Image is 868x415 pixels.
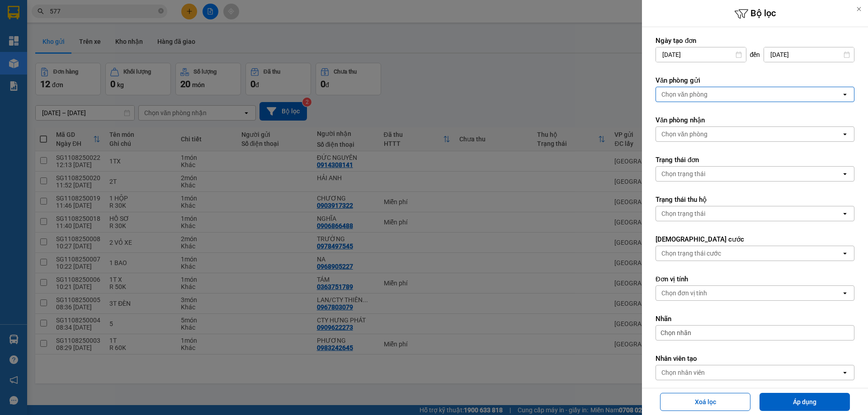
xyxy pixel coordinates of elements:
[759,393,850,411] button: Áp dụng
[841,131,849,138] svg: open
[656,36,854,45] label: Ngày tạo đơn
[656,314,854,323] label: Nhãn
[656,195,854,204] label: Trạng thái thu hộ
[841,91,849,98] svg: open
[661,289,707,298] div: Chọn đơn vị tính
[764,47,854,62] input: Select a date.
[841,210,849,217] svg: open
[661,368,705,377] div: Chọn nhân viên
[661,249,721,258] div: Chọn trạng thái cước
[656,354,854,363] label: Nhân viên tạo
[656,275,854,284] label: Đơn vị tính
[841,170,849,177] svg: open
[656,235,854,244] label: [DEMOGRAPHIC_DATA] cước
[661,209,705,218] div: Chọn trạng thái
[661,90,708,99] div: Chọn văn phòng
[660,393,750,411] button: Xoá lọc
[656,47,746,62] input: Select a date.
[656,116,854,125] label: Văn phòng nhận
[642,7,868,21] h6: Bộ lọc
[656,76,854,85] label: Văn phòng gửi
[841,289,849,297] svg: open
[661,169,705,178] div: Chọn trạng thái
[841,250,849,257] svg: open
[656,155,854,164] label: Trạng thái đơn
[841,369,849,376] svg: open
[660,328,691,337] span: Chọn nhãn
[750,50,760,59] span: đến
[661,130,708,139] div: Chọn văn phòng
